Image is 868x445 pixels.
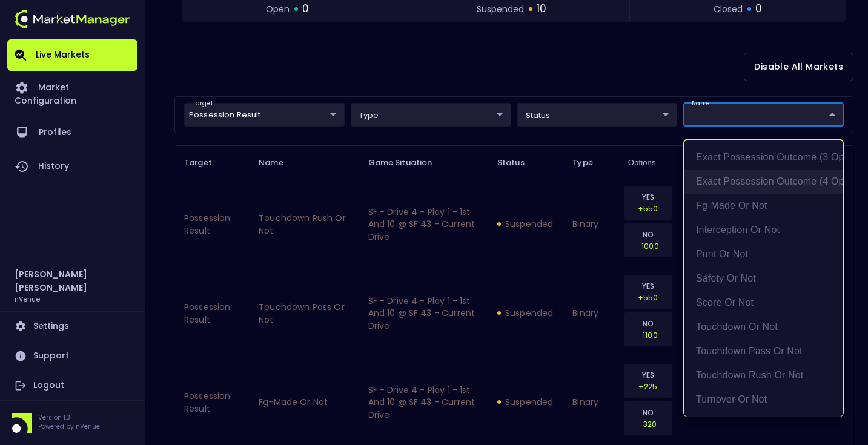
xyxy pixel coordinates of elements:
li: touchdown rush or not [684,363,843,387]
li: safety or not [684,266,843,291]
li: fg-made or not [684,194,843,218]
li: score or not [684,291,843,315]
li: interception or not [684,218,843,242]
li: turnover or not [684,387,843,412]
li: touchdown or not [684,315,843,339]
li: touchdown pass or not [684,339,843,363]
li: exact possession outcome (3 options) [684,145,843,170]
li: exact possession outcome (4 options) [684,170,843,194]
li: punt or not [684,242,843,266]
